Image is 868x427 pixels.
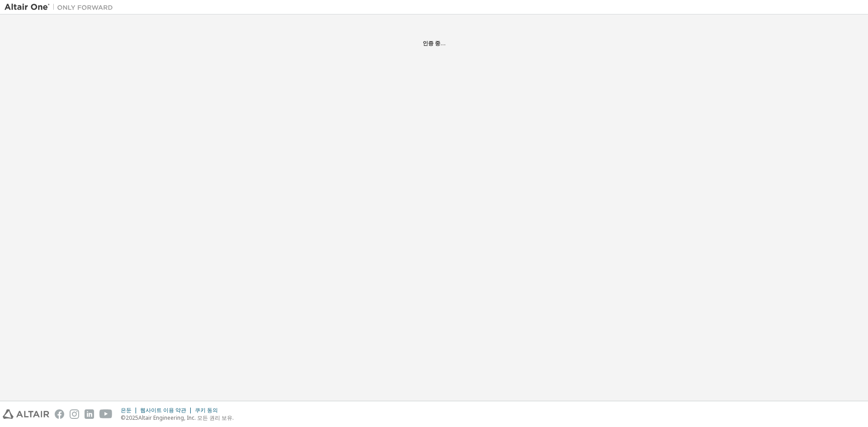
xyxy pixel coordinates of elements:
img: 알타이르 원 [5,3,118,12]
font: 2025 [126,414,138,422]
img: linkedin.svg [85,409,94,419]
font: 웹사이트 이용 약관 [140,406,186,414]
font: Altair Engineering, Inc. 모든 권리 보유. [138,414,234,422]
img: youtube.svg [99,409,113,419]
img: facebook.svg [55,409,64,419]
font: © [121,414,126,422]
font: 쿠키 동의 [195,406,218,414]
img: instagram.svg [70,409,79,419]
img: altair_logo.svg [3,409,49,419]
font: 인증 중... [423,39,446,47]
font: 은둔 [121,406,132,414]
